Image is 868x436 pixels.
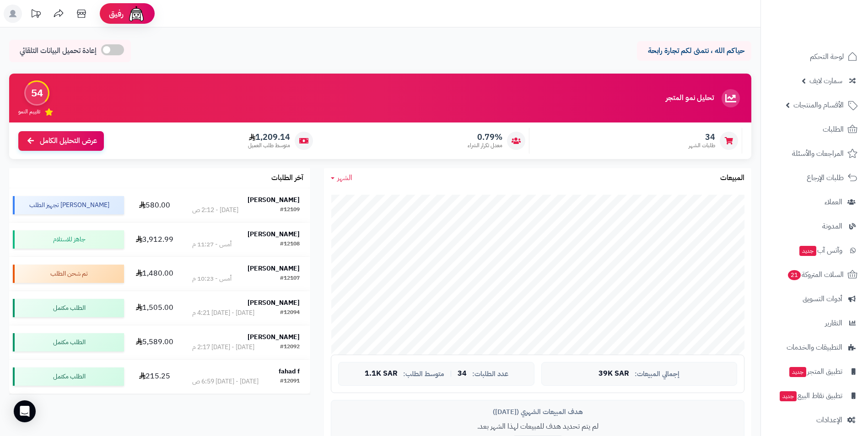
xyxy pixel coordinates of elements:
div: جاهز للاستلام [13,230,124,249]
a: تطبيق المتجرجديد [766,361,863,383]
div: #12094 [280,308,300,318]
span: طلبات الإرجاع [807,171,844,184]
span: تطبيق نقاط البيع [779,389,842,402]
div: [DATE] - [DATE] 4:21 م [192,308,254,318]
strong: [PERSON_NAME] [248,332,300,342]
span: إعادة تحميل البيانات التلقائي [20,46,97,56]
a: الطلبات [766,118,863,140]
div: تم شحن الطلب [13,265,124,283]
h3: تحليل نمو المتجر [666,94,714,102]
img: ai-face.png [127,5,146,23]
a: عرض التحليل الكامل [18,131,104,151]
td: 1,505.00 [128,291,182,325]
div: #12108 [280,240,300,249]
span: العملاء [825,196,842,208]
span: عدد الطلبات: [472,370,508,378]
span: متوسط الطلب: [403,370,444,378]
div: الطلب مكتمل [13,333,124,351]
a: الإعدادات [766,409,863,431]
span: تطبيق المتجر [788,365,842,378]
span: التقارير [825,317,842,330]
div: أمس - 11:27 م [192,240,232,249]
span: الشهر [337,172,352,183]
a: تطبيق نقاط البيعجديد [766,385,863,407]
span: السلات المتروكة [787,268,844,281]
div: هدف المبيعات الشهري ([DATE]) [338,407,737,417]
td: 3,912.99 [128,223,182,256]
a: تحديثات المنصة [24,5,47,25]
p: حياكم الله ، نتمنى لكم تجارة رابحة [644,46,744,56]
div: أمس - 10:23 م [192,274,232,283]
a: لوحة التحكم [766,46,863,68]
span: معدل تكرار الشراء [468,142,502,149]
div: [PERSON_NAME] تجهيز الطلب [13,196,124,214]
td: 215.25 [128,360,182,393]
div: الطلب مكتمل [13,367,124,386]
span: جديد [799,246,816,256]
span: 34 [689,132,715,142]
span: متوسط طلب العميل [248,142,290,149]
div: #12107 [280,274,300,283]
span: إجمالي المبيعات: [635,370,679,378]
span: طلبات الشهر [689,142,715,149]
td: 580.00 [128,188,182,222]
div: [DATE] - 2:12 ص [192,206,238,215]
span: أدوات التسويق [803,292,842,305]
span: عرض التحليل الكامل [40,136,97,146]
a: الشهر [331,173,352,183]
span: 39K SAR [598,370,629,378]
a: التطبيقات والخدمات [766,336,863,358]
div: #12092 [280,343,300,352]
a: أدوات التسويق [766,288,863,310]
a: طلبات الإرجاع [766,167,863,189]
span: التطبيقات والخدمات [787,341,842,354]
span: لوحة التحكم [810,50,844,63]
span: المدونة [822,220,842,233]
p: لم يتم تحديد هدف للمبيعات لهذا الشهر بعد. [338,421,737,432]
div: Open Intercom Messenger [14,400,36,422]
div: الطلب مكتمل [13,299,124,317]
span: المراجعات والأسئلة [792,147,844,160]
a: السلات المتروكة21 [766,264,863,286]
strong: [PERSON_NAME] [248,195,300,205]
span: 1,209.14 [248,132,290,142]
h3: آخر الطلبات [271,174,303,182]
a: وآتس آبجديد [766,239,863,261]
span: 21 [788,270,801,280]
a: العملاء [766,191,863,213]
span: 0.79% [468,132,502,142]
strong: [PERSON_NAME] [248,264,300,273]
td: 5,589.00 [128,325,182,359]
div: [DATE] - [DATE] 6:59 ص [192,377,259,386]
img: logo-2.png [806,26,859,45]
span: جديد [780,391,797,401]
span: | [450,370,452,377]
a: المدونة [766,215,863,237]
span: الإعدادات [816,414,842,426]
span: تقييم النمو [18,108,40,116]
span: سمارت لايف [809,74,842,87]
div: #12109 [280,206,300,215]
span: جديد [789,367,806,377]
span: 1.1K SAR [365,370,398,378]
a: المراجعات والأسئلة [766,143,863,165]
span: الطلبات [823,123,844,136]
td: 1,480.00 [128,257,182,291]
strong: [PERSON_NAME] [248,298,300,308]
span: 34 [458,370,467,378]
strong: [PERSON_NAME] [248,229,300,239]
div: [DATE] - [DATE] 2:17 م [192,343,254,352]
span: وآتس آب [798,244,842,257]
span: الأقسام والمنتجات [793,99,844,112]
span: رفيق [109,8,124,19]
strong: fahad f [279,367,300,376]
a: التقارير [766,312,863,334]
div: #12091 [280,377,300,386]
h3: المبيعات [720,174,744,182]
